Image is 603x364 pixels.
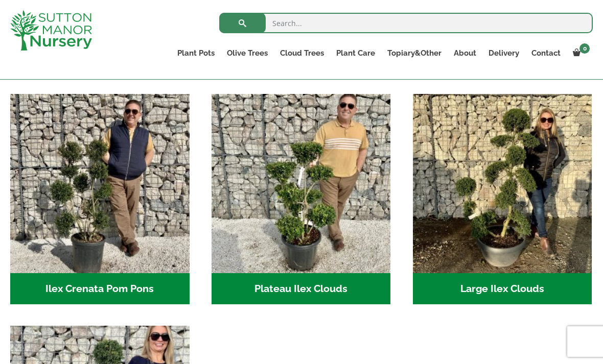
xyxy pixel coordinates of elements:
a: 0 [567,46,593,60]
span: 0 [579,43,590,54]
a: Topiary&Other [381,46,448,60]
a: Contact [525,46,567,60]
a: About [448,46,482,60]
a: Visit product category Large Ilex Clouds [413,94,592,304]
img: logo [10,10,92,51]
img: Ilex Crenata Pom Pons [10,94,190,273]
img: Plateau Ilex Clouds [212,94,391,273]
h2: Large Ilex Clouds [413,273,592,305]
a: Visit product category Plateau Ilex Clouds [212,94,391,304]
a: Plant Pots [171,46,221,60]
h2: Ilex Crenata Pom Pons [10,273,190,305]
a: Delivery [482,46,525,60]
input: Search... [219,13,593,33]
a: Plant Care [330,46,381,60]
a: Visit product category Ilex Crenata Pom Pons [10,94,190,304]
a: Cloud Trees [274,46,330,60]
h2: Plateau Ilex Clouds [212,273,391,305]
a: Olive Trees [221,46,274,60]
img: Large Ilex Clouds [413,94,592,273]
